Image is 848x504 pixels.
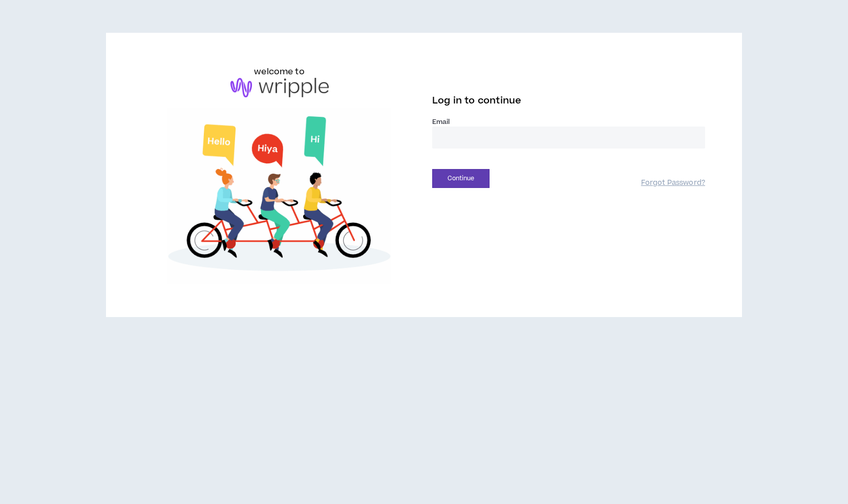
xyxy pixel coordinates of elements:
[432,117,705,127] label: Email
[432,169,490,188] button: Continue
[254,66,305,78] h6: welcome to
[432,94,521,107] span: Log in to continue
[143,108,416,285] img: Welcome to Wripple
[230,78,329,97] img: logo-brand.png
[641,178,705,188] a: Forgot Password?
